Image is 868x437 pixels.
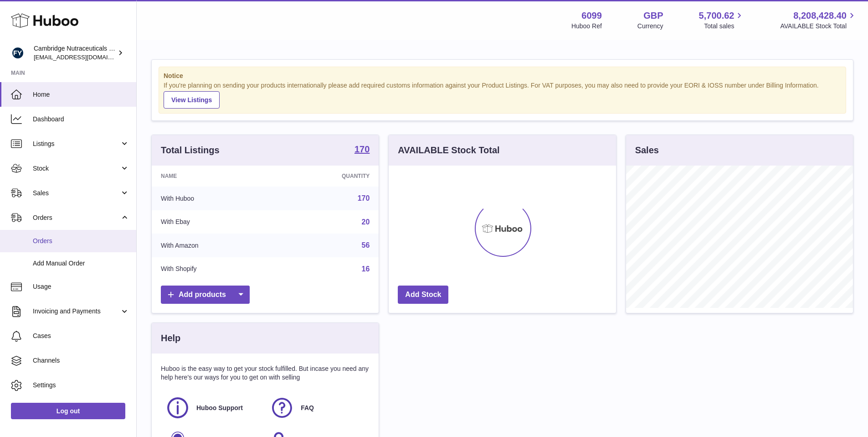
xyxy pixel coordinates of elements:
span: Stock [33,164,120,173]
span: Cases [33,332,129,340]
a: Add products [161,286,250,304]
th: Quantity [276,166,379,187]
td: With Amazon [152,234,276,257]
h3: Total Listings [161,144,220,156]
a: Add Stock [398,286,448,304]
a: 20 [362,218,370,226]
span: Home [33,90,129,99]
a: 5,700.62 Total sales [699,10,745,31]
span: Add Manual Order [33,259,129,268]
img: huboo@camnutra.com [11,46,25,60]
span: Listings [33,140,120,148]
span: Settings [33,381,129,390]
a: 16 [362,265,370,273]
a: FAQ [270,395,365,420]
td: With Huboo [152,187,276,210]
span: Orders [33,213,120,222]
span: Usage [33,282,129,291]
td: With Ebay [152,210,276,234]
strong: 6099 [581,10,602,22]
span: 5,700.62 [699,10,734,22]
a: 56 [362,241,370,249]
th: Name [152,166,276,187]
a: 170 [354,145,370,156]
span: AVAILABLE Stock Total [780,22,857,31]
h3: AVAILABLE Stock Total [398,144,499,156]
span: Invoicing and Payments [33,307,120,316]
strong: Notice [164,72,841,80]
div: Cambridge Nutraceuticals Ltd [34,44,116,62]
strong: 170 [354,145,370,154]
td: With Shopify [152,257,276,281]
span: Orders [33,237,129,245]
a: Log out [11,403,125,419]
span: Total sales [704,22,745,31]
span: FAQ [301,404,314,412]
span: Huboo Support [196,404,243,412]
a: 170 [358,194,370,202]
p: Huboo is the easy way to get your stock fulfilled. But incase you need any help here's our ways f... [161,364,370,382]
strong: GBP [643,10,663,22]
h3: Help [161,332,180,344]
span: [EMAIL_ADDRESS][DOMAIN_NAME] [34,53,134,61]
span: Channels [33,356,129,365]
div: Huboo Ref [571,22,602,31]
a: Huboo Support [165,395,261,420]
span: Sales [33,189,120,198]
a: 8,208,428.40 AVAILABLE Stock Total [780,10,857,31]
h3: Sales [635,144,659,156]
a: View Listings [164,91,220,109]
div: Currency [637,22,663,31]
span: 8,208,428.40 [793,10,847,22]
span: Dashboard [33,115,129,124]
div: If you're planning on sending your products internationally please add required customs informati... [164,81,841,109]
